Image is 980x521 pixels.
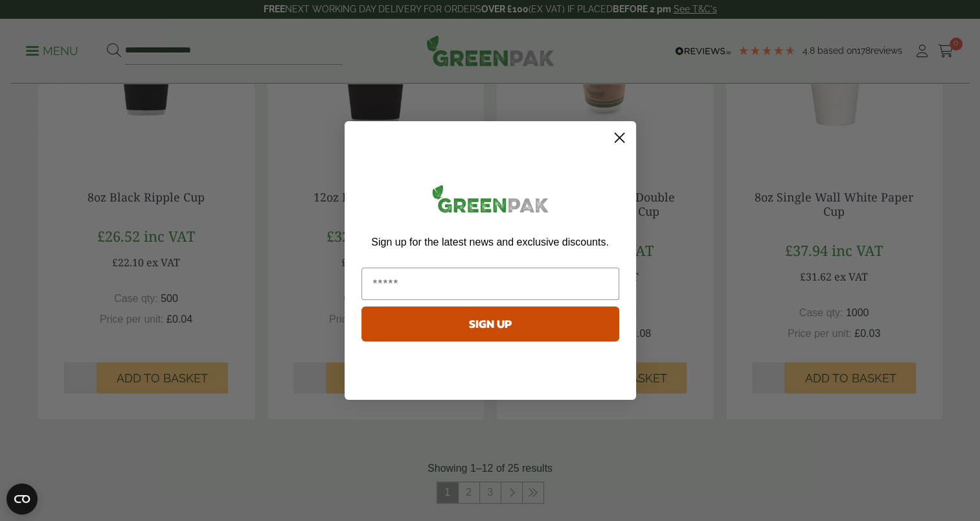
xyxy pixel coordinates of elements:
input: Email [361,268,619,300]
button: Close dialog [608,126,631,149]
img: greenpak_logo [361,179,619,223]
button: SIGN UP [361,307,619,342]
button: Open CMP widget [6,483,38,515]
span: Sign up for the latest news and exclusive discounts. [371,237,608,248]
